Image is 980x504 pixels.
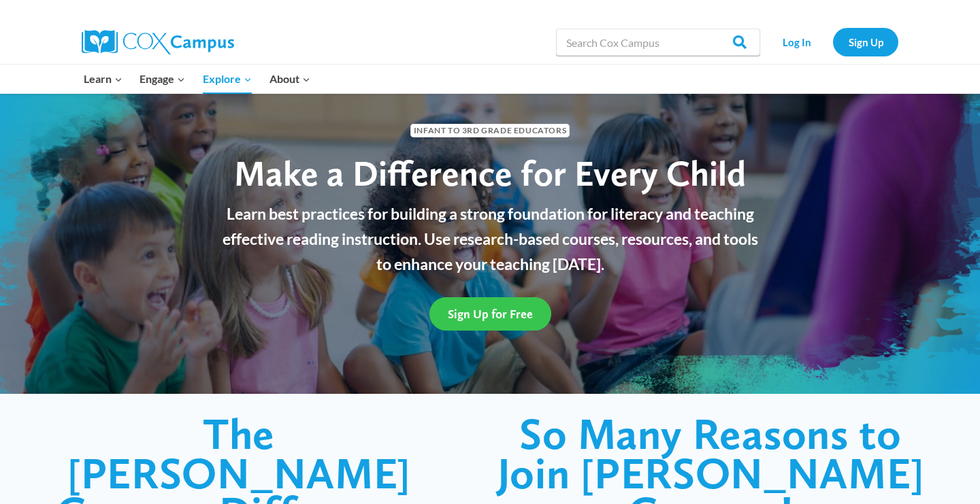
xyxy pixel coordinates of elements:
[833,28,898,56] a: Sign Up
[194,65,261,93] button: Child menu of Explore
[75,65,131,93] button: Child menu of Learn
[75,65,318,93] nav: Primary Navigation
[556,29,760,56] input: Search Cox Campus
[234,152,746,195] span: Make a Difference for Every Child
[429,297,551,331] a: Sign Up for Free
[410,124,570,137] span: Infant to 3rd Grade Educators
[448,307,533,321] span: Sign Up for Free
[767,28,826,56] a: Log In
[82,30,234,54] img: Cox Campus
[131,65,195,93] button: Child menu of Engage
[767,28,898,56] nav: Secondary Navigation
[214,201,766,276] p: Learn best practices for building a strong foundation for literacy and teaching effective reading...
[261,65,319,93] button: Child menu of About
